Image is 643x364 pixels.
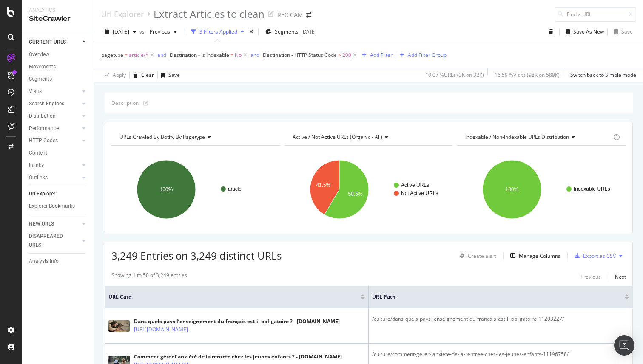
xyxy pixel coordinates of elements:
[370,51,393,59] div: Add Filter
[29,112,80,121] a: Distribution
[188,25,248,39] button: 3 Filters Applied
[372,315,629,323] div: /culture/dans-quels-pays-lenseignement-du-francais-est-il-obligatoire-11203227/
[29,62,56,71] div: Movements
[348,191,362,197] text: 58.5%
[29,75,52,84] div: Segments
[29,161,80,170] a: Inlinks
[139,28,146,35] span: vs
[101,9,144,19] div: Url Explorer
[506,186,519,192] text: 100%
[170,51,229,59] span: Destination - Is Indexable
[29,50,49,59] div: Overview
[108,293,358,301] span: URL Card
[199,28,237,35] div: 3 Filters Applied
[29,75,88,84] a: Segments
[615,271,626,282] button: Next
[291,130,446,144] h4: Active / Not Active URLs
[29,87,80,96] a: Visits
[129,49,148,61] span: article/*
[573,28,604,35] div: Save As New
[29,202,75,211] div: Explorer Bookmarks
[275,28,299,35] span: Segments
[29,257,59,266] div: Analysis Info
[29,14,87,24] div: SiteCrawler
[29,62,88,71] a: Movements
[465,133,569,141] span: Indexable / Non-Indexable URLs distribution
[101,68,126,82] button: Apply
[108,320,130,331] img: main image
[262,25,320,39] button: Segments[DATE]
[113,28,129,35] span: 2025 Aug. 31st
[119,133,205,141] span: URLs Crawled By Botify By pagetype
[29,220,80,229] a: NEW URLS
[29,124,59,133] div: Performance
[168,71,180,79] div: Save
[101,51,123,59] span: pagetype
[29,202,88,211] a: Explorer Bookmarks
[146,28,170,35] span: Previous
[29,112,56,121] div: Distribution
[263,51,337,59] span: Destination - HTTP Status Code
[555,7,636,22] input: Find a URL
[408,51,447,59] div: Add Filter Group
[111,248,282,262] span: 3,249 Entries on 3,249 distinct URLs
[372,293,612,301] span: URL Path
[134,353,342,361] div: Comment gérer l’anxiété de la rentrée chez les jeunes enfants ? - [DOMAIN_NAME]
[29,161,44,170] div: Inlinks
[134,325,188,334] a: [URL][DOMAIN_NAME]
[29,149,88,158] a: Content
[29,189,55,198] div: Url Explorer
[29,38,66,47] div: CURRENT URLS
[29,38,80,47] a: CURRENT URLS
[125,51,128,59] span: =
[457,152,624,226] svg: A chart.
[621,28,633,35] div: Save
[113,71,126,79] div: Apply
[29,136,80,145] a: HTTP Codes
[29,124,80,133] a: Performance
[250,51,259,59] div: and
[157,51,166,59] div: and
[160,186,173,192] text: 100%
[248,28,255,36] div: times
[401,190,438,196] text: Not Active URLs
[519,252,560,260] div: Manage Columns
[235,49,242,61] span: No
[468,252,496,260] div: Create alert
[250,51,259,59] button: and
[316,182,330,188] text: 41.5%
[29,189,88,198] a: Url Explorer
[158,68,180,82] button: Save
[277,11,303,19] div: REC-CAM
[358,50,393,60] button: Add Filter
[495,71,560,79] div: 16.59 % Visits ( 98K on 589K )
[563,25,604,39] button: Save As New
[118,130,273,144] h4: URLs Crawled By Botify By pagetype
[29,87,42,96] div: Visits
[29,173,80,182] a: Outlinks
[29,173,48,182] div: Outlinks
[29,232,72,250] div: DISAPPEARED URLS
[338,51,341,59] span: >
[29,136,58,145] div: HTTP Codes
[111,99,140,107] div: Description:
[396,50,447,60] button: Add Filter Group
[293,133,382,141] span: Active / Not Active URLs (organic - all)
[464,130,612,144] h4: Indexable / Non-Indexable URLs Distribution
[130,68,154,82] button: Clear
[342,49,351,61] span: 200
[425,71,484,79] div: 10.07 % URLs ( 3K on 32K )
[29,99,80,108] a: Search Engines
[111,152,278,226] svg: A chart.
[611,25,633,39] button: Save
[228,186,242,192] text: article
[101,25,139,39] button: [DATE]
[570,71,636,79] div: Switch back to Simple mode
[134,318,340,325] div: Dans quels pays l’enseignement du français est-il obligatoire ? - [DOMAIN_NAME]
[580,273,601,280] div: Previous
[372,350,629,358] div: /culture/comment-gerer-lanxiete-de-la-rentree-chez-les-jeunes-enfants-11196758/
[111,271,187,282] div: Showing 1 to 50 of 3,249 entries
[29,99,64,108] div: Search Engines
[614,335,634,356] div: Open Intercom Messenger
[230,51,233,59] span: =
